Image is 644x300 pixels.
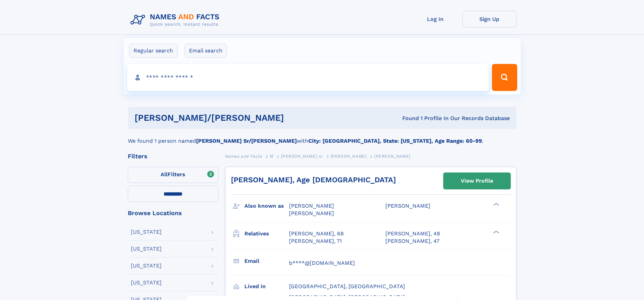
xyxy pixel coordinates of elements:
h3: Lived in [244,281,289,292]
a: [PERSON_NAME], 48 [385,230,440,237]
div: ❯ [492,202,500,207]
div: [US_STATE] [131,263,162,269]
a: [PERSON_NAME], Age [DEMOGRAPHIC_DATA] [231,176,396,184]
div: [US_STATE] [131,246,162,252]
a: M [270,152,273,160]
a: [PERSON_NAME], 47 [385,237,439,245]
label: Email search [185,44,227,58]
b: [PERSON_NAME] Sr/[PERSON_NAME] [196,138,297,144]
img: Logo Names and Facts [128,11,225,29]
span: [PERSON_NAME] [331,154,367,159]
span: [PERSON_NAME] [289,203,334,209]
a: Sign Up [462,11,517,27]
div: [US_STATE] [131,280,162,285]
div: ❯ [492,230,500,234]
a: Names and Facts [225,152,262,160]
h3: Also known as [244,200,289,212]
input: search input [127,64,489,91]
span: [GEOGRAPHIC_DATA], [GEOGRAPHIC_DATA] [289,283,405,290]
div: View Profile [461,173,493,189]
a: [PERSON_NAME] [331,152,367,160]
span: M [270,154,273,159]
a: [PERSON_NAME], 71 [289,237,342,245]
div: Filters [128,153,218,159]
div: We found 1 person named with . [128,129,517,145]
span: [PERSON_NAME] [385,203,430,209]
h1: [PERSON_NAME]/[PERSON_NAME] [135,114,343,122]
label: Regular search [129,44,177,58]
span: [PERSON_NAME] [289,210,334,216]
b: City: [GEOGRAPHIC_DATA], State: [US_STATE], Age Range: 60-99 [308,138,482,144]
span: [PERSON_NAME] sr [281,154,323,159]
a: [PERSON_NAME] sr [281,152,323,160]
span: [PERSON_NAME] [374,154,410,159]
h3: Relatives [244,228,289,239]
a: [PERSON_NAME], 68 [289,230,344,237]
label: Filters [128,167,218,183]
button: Search Button [492,64,517,91]
a: Log In [408,11,462,27]
div: [US_STATE] [131,229,162,235]
div: Found 1 Profile In Our Records Database [343,115,510,122]
span: All [161,171,168,178]
div: Browse Locations [128,210,218,216]
h3: Email [244,255,289,267]
a: View Profile [444,173,510,189]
